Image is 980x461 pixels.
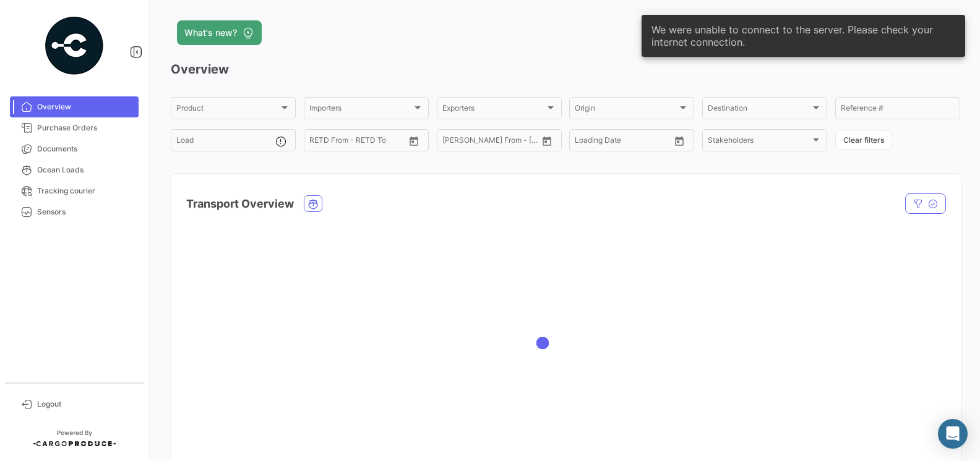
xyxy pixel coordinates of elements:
[442,138,460,146] input: From
[708,138,810,146] span: Stakeholders
[10,138,139,159] a: Documents
[10,117,139,138] a: Purchase Orders
[468,138,514,146] input: To
[177,20,262,45] button: What's new?
[405,132,423,150] button: Open calendar
[601,138,646,146] input: To
[10,96,139,117] a: Overview
[37,101,134,112] span: Overview
[37,399,134,410] span: Logout
[10,159,139,180] a: Ocean Loads
[938,419,968,449] div: Abrir Intercom Messenger
[43,15,105,77] img: powered-by.png
[176,106,279,114] span: Product
[37,185,134,197] span: Tracking courier
[37,122,134,133] span: Purchase Orders
[309,138,327,146] input: From
[304,196,322,211] button: Ocean
[651,23,955,48] span: We were unable to connect to the server. Please check your internet connection.
[575,106,677,114] span: Origin
[10,180,139,201] a: Tracking courier
[575,138,592,146] input: From
[670,132,689,150] button: Open calendar
[37,164,134,176] span: Ocean Loads
[442,106,545,114] span: Exporters
[538,132,556,150] button: Open calendar
[37,206,134,218] span: Sensors
[171,61,960,78] h3: Overview
[184,27,237,39] span: What's new?
[309,106,412,114] span: Importers
[186,195,294,213] h4: Transport Overview
[835,130,892,150] button: Clear filters
[37,143,134,154] span: Documents
[10,201,139,222] a: Sensors
[708,106,810,114] span: Destination
[335,138,380,146] input: To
